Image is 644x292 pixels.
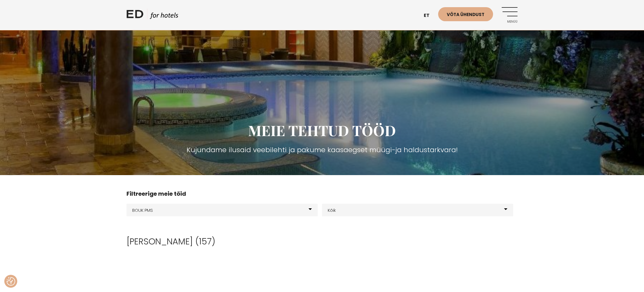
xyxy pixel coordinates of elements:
[438,7,493,21] a: Võta ühendust
[7,277,15,286] button: Nõusolekueelistused
[502,7,517,23] a: Menüü
[248,121,396,140] span: MEIE TEHTUD TÖÖD
[421,9,438,23] a: et
[126,9,178,23] a: ED HOTELS
[126,236,517,247] h2: [PERSON_NAME] (157)
[502,20,517,23] span: Menüü
[7,277,15,286] img: Revisit consent button
[126,189,517,198] h4: Filtreerige meie töid
[126,145,517,155] h3: Kujundame ilusaid veebilehti ja pakume kaasaegset müügi-ja haldustarkvara!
